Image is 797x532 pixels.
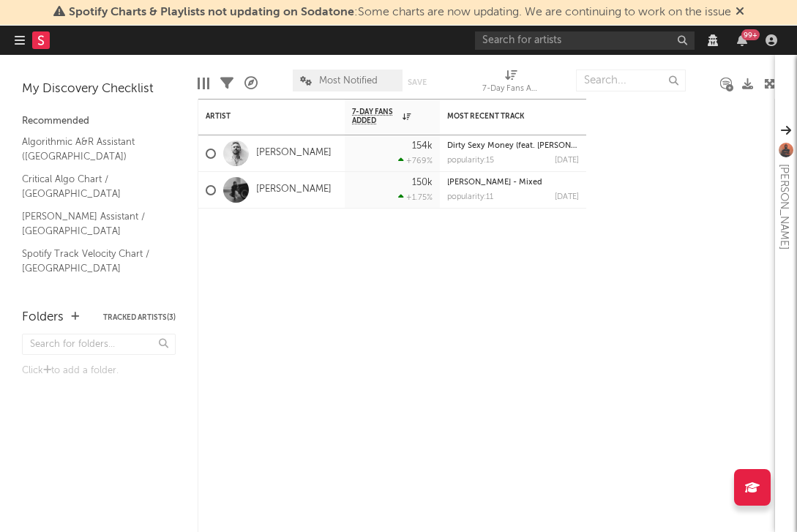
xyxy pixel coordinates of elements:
[775,164,793,250] div: [PERSON_NAME]
[398,156,433,165] div: +769 %
[737,34,747,46] button: 99+
[22,246,161,276] a: Spotify Track Velocity Chart / [GEOGRAPHIC_DATA]
[482,62,541,105] div: 7-Day Fans Added (7-Day Fans Added)
[447,142,579,150] div: Dirty Sexy Money (feat. Charli XCX & French Montana) - Mesto Remix
[555,193,579,201] div: [DATE]
[69,7,731,18] span: : Some charts are now updating. We are continuing to work on the issue
[22,80,176,98] div: My Discovery Checklist
[256,147,332,160] a: [PERSON_NAME]
[412,178,433,187] div: 150k
[555,157,579,165] div: [DATE]
[22,209,161,239] a: [PERSON_NAME] Assistant / [GEOGRAPHIC_DATA]
[103,314,176,321] button: Tracked Artists(3)
[447,112,557,121] div: Most Recent Track
[576,70,686,91] input: Search...
[22,334,176,355] input: Search for folders...
[447,179,542,187] a: [PERSON_NAME] - Mixed
[398,192,433,202] div: +1.75 %
[22,309,64,326] div: Folders
[447,179,579,187] div: Luther - Mixed
[22,113,176,130] div: Recommended
[256,184,332,196] a: [PERSON_NAME]
[220,62,233,105] div: Filters
[319,76,378,86] span: Most Notified
[447,193,493,201] div: popularity: 11
[352,108,399,125] span: 7-Day Fans Added
[475,31,695,50] input: Search for artists
[22,134,161,164] a: Algorithmic A&R Assistant ([GEOGRAPHIC_DATA])
[206,112,315,121] div: Artist
[447,142,783,150] a: Dirty Sexy Money (feat. [PERSON_NAME] & French [US_STATE]) - [PERSON_NAME] Remix
[412,141,433,151] div: 154k
[447,157,494,165] div: popularity: 15
[198,62,209,105] div: Edit Columns
[408,78,427,86] button: Save
[22,362,176,380] div: Click to add a folder.
[244,62,258,105] div: A&R Pipeline
[482,80,541,98] div: 7-Day Fans Added (7-Day Fans Added)
[741,29,760,40] div: 99 +
[69,7,354,18] span: Spotify Charts & Playlists not updating on Sodatone
[736,7,744,18] span: Dismiss
[22,171,161,201] a: Critical Algo Chart / [GEOGRAPHIC_DATA]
